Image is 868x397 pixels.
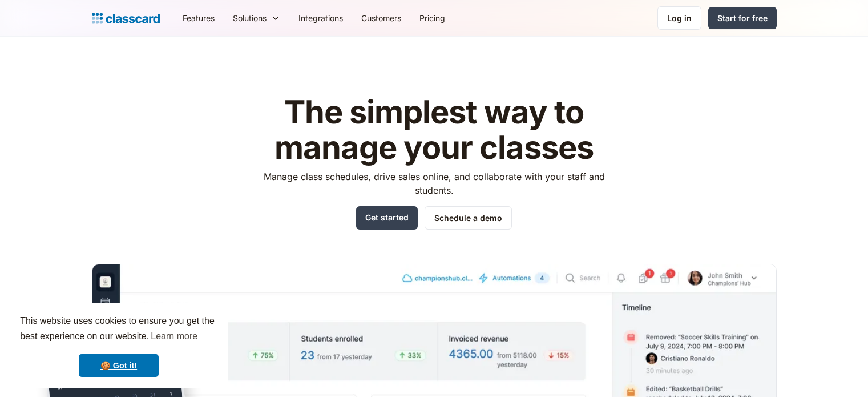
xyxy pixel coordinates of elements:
[92,10,160,26] a: Logo
[233,12,267,24] div: Solutions
[425,206,512,230] a: Schedule a demo
[356,206,418,230] a: Get started
[410,5,454,31] a: Pricing
[708,7,777,29] a: Start for free
[20,314,217,345] span: This website uses cookies to ensure you get the best experience on our website.
[289,5,352,31] a: Integrations
[149,328,199,345] a: learn more about cookies
[173,5,224,31] a: Features
[253,170,615,197] p: Manage class schedules, drive sales online, and collaborate with your staff and students.
[253,95,615,165] h1: The simplest way to manage your classes
[79,354,159,377] a: dismiss cookie message
[717,12,768,24] div: Start for free
[352,5,410,31] a: Customers
[224,5,289,31] div: Solutions
[657,6,701,30] a: Log in
[667,12,692,24] div: Log in
[9,303,228,388] div: cookieconsent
